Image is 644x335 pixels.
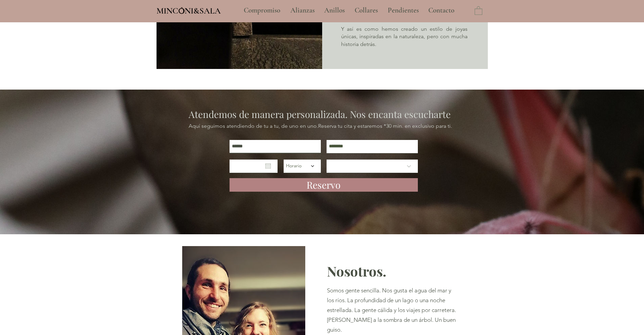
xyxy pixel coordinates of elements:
[327,286,457,335] p: Somos gente sencilla. Nos gusta el agua del mar y los ríos. La profundidad de un lago o una noche...
[327,262,453,281] h1: Nosotros.
[189,123,318,129] span: Aquí seguimos atendiendo de tu a tu, de uno en uno.
[225,2,473,19] nav: Sitio
[351,2,381,19] p: Collares
[285,2,319,19] a: Alianzas
[239,2,285,19] a: Compromiso
[383,2,423,19] a: Pendientes
[230,178,418,192] button: Reservo
[157,4,221,16] a: MINCONI&SALA
[341,25,468,48] p: Y así es como hemos creado un estilo de joyas únicas, inspiradas en la naturaleza, pero con mucha...
[350,2,383,19] a: Collares
[189,108,451,120] span: Atendemos de manera personalizada. Nos encanta escucharte
[157,6,221,16] span: MINCONI&SALA
[319,2,350,19] a: Anillos
[384,2,422,19] p: Pendientes
[179,7,185,14] img: Minconi Sala
[321,2,348,19] p: Anillos
[265,163,271,169] button: Abrir calendario
[425,2,458,19] p: Contacto
[287,2,318,19] p: Alianzas
[423,2,460,19] a: Contacto
[240,2,284,19] p: Compromiso
[318,123,452,129] span: Reserva tu cita y estaremos *30 min. en exclusivo para ti.
[307,178,340,191] span: Reservo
